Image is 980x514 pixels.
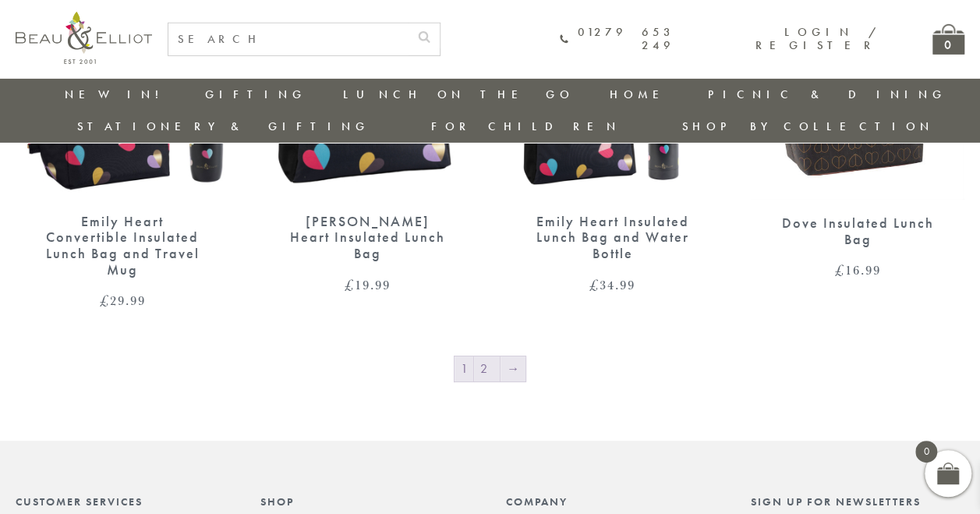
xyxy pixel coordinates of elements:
[474,356,500,381] a: Page 2
[610,87,672,102] a: Home
[342,87,573,102] a: Lunch On The Go
[43,214,202,278] div: Emily Heart Convertible Insulated Lunch Bag and Travel Mug
[589,275,635,294] bdi: 34.99
[834,261,844,279] span: £
[932,24,964,55] a: 0
[16,495,229,508] div: Customer Services
[589,275,600,294] span: £
[533,214,692,262] div: Emily Heart Insulated Lunch Bag and Water Bottle
[455,356,473,381] span: Page 1
[501,356,525,381] a: →
[778,215,937,247] div: Dove Insulated Lunch Bag
[431,119,621,134] a: For Children
[708,87,946,102] a: Picnic & Dining
[345,275,391,294] bdi: 19.99
[682,119,934,134] a: Shop by collection
[755,24,878,53] a: Login / Register
[16,12,152,64] img: logo
[915,441,937,463] span: 0
[345,275,355,294] span: £
[260,495,474,508] div: Shop
[560,26,674,53] a: 01279 653 249
[16,355,964,386] nav: Product Pagination
[751,495,964,508] div: Sign up for newsletters
[506,495,720,508] div: Company
[834,261,880,279] bdi: 16.99
[205,87,306,102] a: Gifting
[168,23,409,55] input: SEARCH
[100,291,146,310] bdi: 29.99
[100,291,110,310] span: £
[288,214,447,262] div: [PERSON_NAME] Heart Insulated Lunch Bag
[77,119,370,134] a: Stationery & Gifting
[65,87,169,102] a: New in!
